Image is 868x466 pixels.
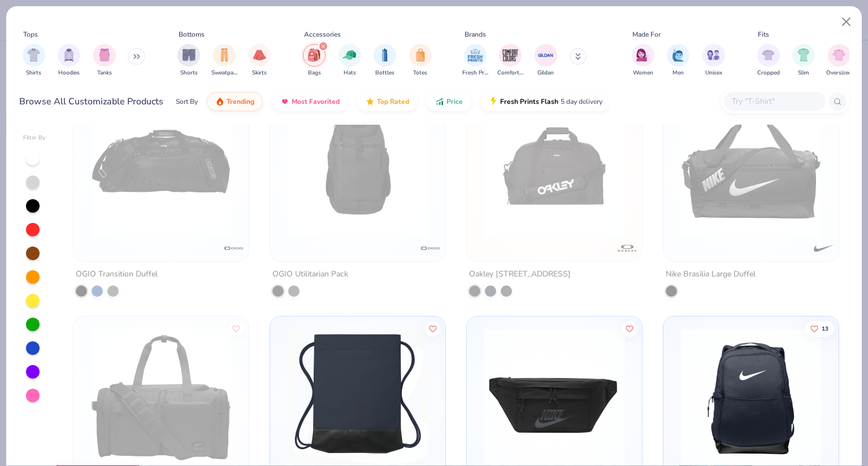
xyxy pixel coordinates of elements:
[632,44,654,77] div: filter for Women
[253,49,266,61] img: Skirts Image
[489,97,498,106] img: flash.gif
[631,97,783,238] img: 18d2c6ad-a2ce-4400-a819-e27aab30fbe2
[26,69,41,77] span: Shirts
[58,44,80,77] button: filter button
[218,49,231,61] img: Sweatpants Image
[622,321,637,337] button: Like
[85,97,237,238] img: 2a1499df-eb58-4606-b7cc-c52ffe0ce15a
[537,69,554,77] span: Gildan
[427,92,471,111] button: Price
[375,69,394,77] span: Bottles
[702,44,725,77] div: filter for Unisex
[183,49,196,61] img: Shorts Image
[357,92,418,111] button: Top Rated
[97,69,112,77] span: Tanks
[308,49,320,61] img: Bags Image
[58,69,80,77] span: Hoodies
[248,44,271,77] div: filter for Skirts
[446,97,463,106] span: Price
[76,267,158,281] div: OGIO Transition Duffel
[667,44,689,77] button: filter button
[469,267,571,281] div: Oakley [STREET_ADDRESS]
[338,44,361,77] div: filter for Hats
[797,49,810,61] img: Slim Image
[500,97,558,106] span: Fresh Prints Flash
[179,29,205,39] div: Bottoms
[211,44,237,77] div: filter for Sweatpants
[497,44,523,77] button: filter button
[731,95,818,108] input: Try "T-Shirt"
[758,29,769,39] div: Fits
[822,326,828,332] span: 13
[762,49,775,61] img: Cropped Image
[502,47,519,64] img: Comfort Colors Image
[177,44,200,77] div: filter for Shorts
[419,236,442,259] img: OGIO logo
[227,97,254,106] span: Trending
[757,44,780,77] button: filter button
[303,44,325,77] div: filter for Bags
[180,69,198,77] span: Shorts
[93,44,116,77] button: filter button
[338,44,361,77] button: filter button
[812,236,835,259] img: Nike logo
[826,44,852,77] div: filter for Oversized
[374,44,396,77] div: filter for Bottles
[207,92,263,111] button: Trending
[757,69,780,77] span: Cropped
[757,44,780,77] div: filter for Cropped
[409,44,432,77] button: filter button
[826,69,852,77] span: Oversized
[632,29,661,39] div: Made For
[211,44,237,77] button: filter button
[675,97,827,238] img: 665d7f05-ffc2-4d4e-9f80-3b1931f8513d
[292,97,340,106] span: Most Favorited
[303,44,325,77] button: filter button
[666,267,756,281] div: Nike Brasilia Large Duffel
[93,44,116,77] div: filter for Tanks
[672,49,684,61] img: Men Image
[248,44,271,77] button: filter button
[798,69,809,77] span: Slim
[826,44,852,77] button: filter button
[480,92,611,111] button: Fresh Prints Flash5 day delivery
[98,49,111,61] img: Tanks Image
[832,49,845,61] img: Oversized Image
[702,44,725,77] button: filter button
[535,44,557,77] button: filter button
[425,321,441,337] button: Like
[535,44,557,77] div: filter for Gildan
[63,49,75,61] img: Hoodies Image
[462,69,488,77] span: Fresh Prints
[304,29,341,39] div: Accessories
[616,236,639,259] img: Oakley logo
[636,49,649,61] img: Women Image
[27,49,40,61] img: Shirts Image
[374,44,396,77] button: filter button
[211,69,237,77] span: Sweatpants
[23,134,46,142] div: Filter By
[308,69,321,77] span: Bags
[792,44,815,77] button: filter button
[343,49,356,61] img: Hats Image
[280,97,289,106] img: most_fav.gif
[805,321,834,337] button: Like
[177,44,200,77] button: filter button
[707,49,720,61] img: Unisex Image
[633,69,653,77] span: Women
[478,97,631,238] img: 1588e48d-3c93-444d-97e1-e9ba63bffb62
[413,69,427,77] span: Totes
[252,69,267,77] span: Skirts
[497,44,523,77] div: filter for Comfort Colors
[272,92,348,111] button: Most Favorited
[19,95,163,108] div: Browse All Customizable Products
[414,49,427,61] img: Totes Image
[462,44,488,77] button: filter button
[379,49,391,61] img: Bottles Image
[272,267,348,281] div: OGIO Utilitarian Pack
[23,29,38,39] div: Tops
[23,44,45,77] button: filter button
[537,47,554,64] img: Gildan Image
[667,44,689,77] div: filter for Men
[58,44,80,77] div: filter for Hoodies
